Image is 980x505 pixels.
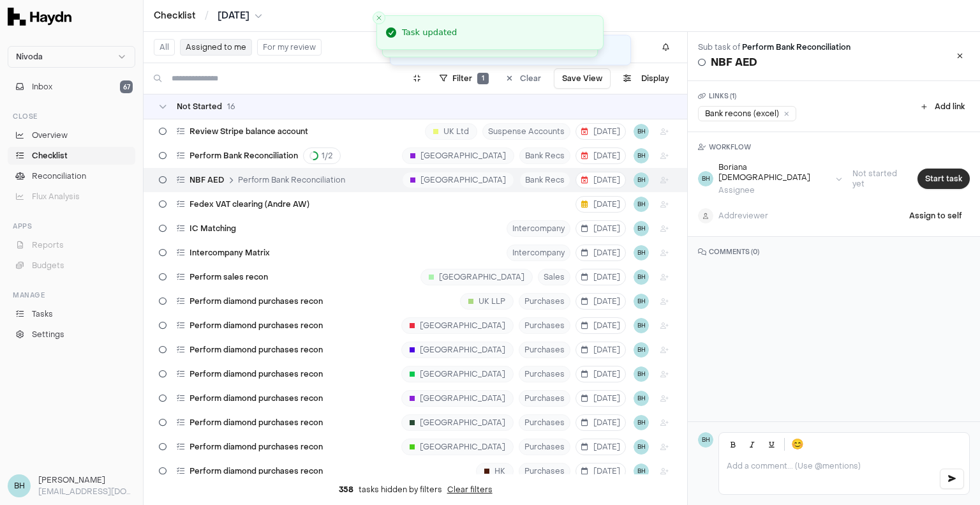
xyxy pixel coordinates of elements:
[154,10,196,22] a: Checklist
[575,439,626,455] button: [DATE]
[902,206,970,226] button: Assign to self
[8,188,135,206] button: Flux Analysis
[432,68,496,89] button: Filter1
[581,126,620,137] span: [DATE]
[189,320,323,331] span: Perform diamond purchases recon
[616,68,677,89] button: Display
[8,126,135,144] a: Overview
[575,342,626,358] button: [DATE]
[189,345,323,355] span: Perform diamond purchases recon
[32,239,64,251] span: Reports
[575,463,626,479] button: [DATE]
[154,10,262,22] nav: breadcrumb
[634,342,649,358] button: BH
[189,248,270,258] span: Intercompany Matrix
[718,185,831,195] div: Assignee
[402,26,457,39] div: Task updated
[575,269,626,285] button: [DATE]
[32,191,80,202] span: Flux Analysis
[401,317,514,334] div: [GEOGRAPHIC_DATA]
[482,123,570,140] span: Suspense Accounts
[477,73,489,84] span: 1
[218,10,249,22] span: [DATE]
[519,439,570,455] span: Purchases
[189,223,236,234] span: IC Matching
[575,414,626,431] button: [DATE]
[634,124,649,139] span: BH
[189,466,323,476] span: Perform diamond purchases recon
[634,415,649,430] button: BH
[519,414,570,431] span: Purchases
[634,245,649,260] button: BH
[401,390,514,407] div: [GEOGRAPHIC_DATA]
[575,390,626,407] button: [DATE]
[8,147,135,165] a: Checklist
[698,247,970,257] h3: COMMENTS ( 0 )
[257,39,322,56] button: For my review
[8,474,31,497] span: BH
[519,366,570,382] span: Purchases
[698,91,796,101] h3: LINKS ( 1 )
[177,102,222,112] span: Not Started
[519,317,570,334] span: Purchases
[698,162,842,195] button: BHBoriana [DEMOGRAPHIC_DATA]Assignee
[32,130,68,141] span: Overview
[401,439,514,455] div: [GEOGRAPHIC_DATA]
[189,369,323,379] span: Perform diamond purchases recon
[144,474,687,505] div: tasks hidden by filters
[634,464,649,479] button: BH
[634,148,649,163] button: BH
[460,293,514,310] div: UK LLP
[581,223,620,234] span: [DATE]
[581,466,620,476] span: [DATE]
[373,11,385,24] button: Close toast
[218,10,262,22] button: [DATE]
[698,208,768,223] button: Addreviewer
[634,391,649,406] button: BH
[8,8,71,26] img: Haydn Logo
[8,216,135,236] div: Apps
[499,68,549,89] button: Clear
[32,170,86,182] span: Reconciliation
[507,220,570,237] span: Intercompany
[698,142,970,152] h3: WORKFLOW
[476,463,514,479] div: HK
[339,485,353,495] span: 358
[238,175,345,185] span: Perform Bank Reconciliation
[519,172,570,188] span: Bank Recs
[202,9,211,22] span: /
[32,81,52,93] span: Inbox
[180,39,252,56] button: Assigned to me
[401,366,514,382] div: [GEOGRAPHIC_DATA]
[581,175,620,185] span: [DATE]
[575,366,626,382] button: [DATE]
[8,78,135,96] button: Inbox67
[698,432,713,448] span: BH
[575,147,626,164] button: [DATE]
[634,172,649,188] span: BH
[575,172,626,188] button: [DATE]
[581,199,620,209] span: [DATE]
[189,151,298,161] span: Perform Bank Reconciliation
[581,369,620,379] span: [DATE]
[38,474,135,486] h3: [PERSON_NAME]
[917,169,970,189] button: Start task
[581,442,620,452] span: [DATE]
[8,236,135,254] button: Reports
[634,221,649,236] span: BH
[634,294,649,309] span: BH
[742,42,850,52] a: Perform Bank Reconciliation
[8,167,135,185] a: Reconciliation
[718,162,831,183] div: Boriana [DEMOGRAPHIC_DATA]
[762,435,780,453] button: Underline (Ctrl+U)
[581,296,620,306] span: [DATE]
[634,439,649,455] span: BH
[634,197,649,212] button: BH
[189,393,323,403] span: Perform diamond purchases recon
[401,342,514,358] div: [GEOGRAPHIC_DATA]
[452,73,472,84] span: Filter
